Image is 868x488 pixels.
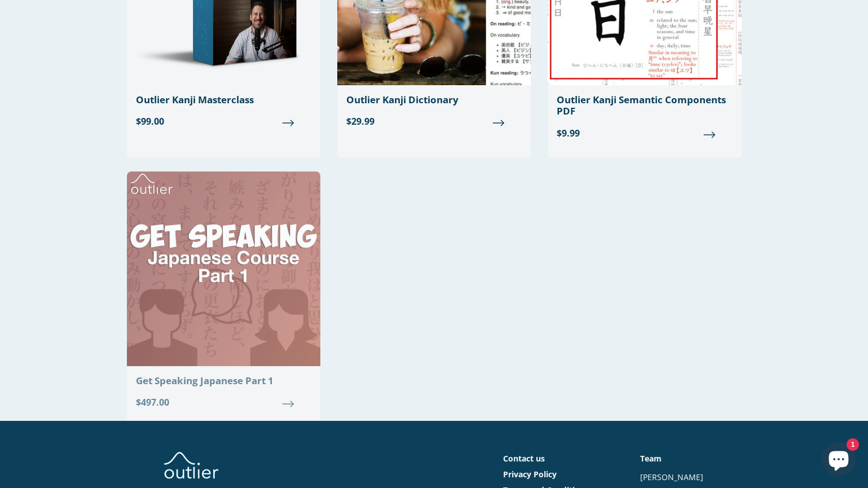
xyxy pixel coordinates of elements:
[136,115,311,128] span: $99.00
[640,472,703,482] a: [PERSON_NAME]
[557,126,732,140] span: $9.99
[136,375,311,386] div: Get Speaking Japanese Part 1
[136,395,311,409] span: $497.00
[136,94,311,105] div: Outlier Kanji Masterclass
[346,115,522,128] span: $29.99
[127,172,320,366] img: Get Speaking Japanese Part 1
[818,442,859,479] inbox-online-store-chat: Shopify online store chat
[503,453,545,464] a: Contact us
[640,453,662,464] a: Team
[346,94,522,105] div: Outlier Kanji Dictionary
[503,469,557,480] a: Privacy Policy
[557,94,732,117] div: Outlier Kanji Semantic Components PDF
[127,172,320,418] a: Get Speaking Japanese Part 1 $497.00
